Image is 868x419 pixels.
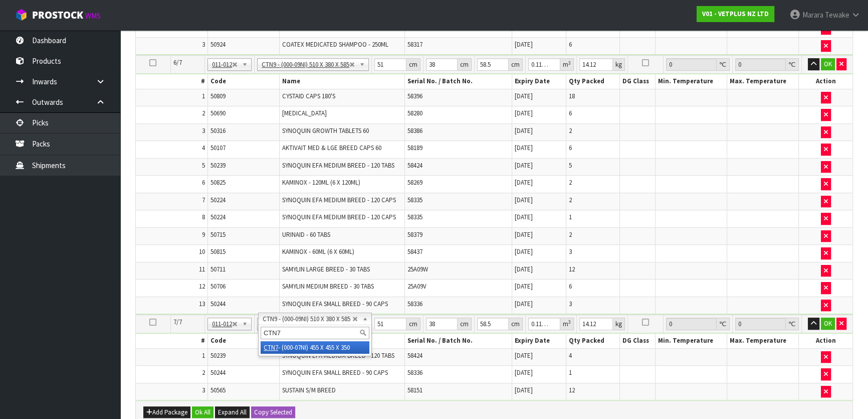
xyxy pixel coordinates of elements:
div: cm [509,318,523,330]
div: kg [613,318,625,330]
span: 58335 [407,213,422,221]
span: 50565 [210,386,226,394]
span: 58336 [407,368,422,377]
span: 6 [569,282,572,291]
span: 25A09W [407,265,428,273]
span: 58424 [407,161,422,170]
span: 12 [199,282,205,291]
span: 6 [569,40,572,49]
span: SYNOQUIN EFA MEDIUM BREED - 120 CAPS [282,213,396,221]
span: SAMYLIN LARGE BREED - 30 TABS [282,265,370,273]
span: [MEDICAL_DATA] [282,109,327,117]
th: # [136,74,207,89]
span: 50239 [210,161,226,170]
button: OK [821,318,835,330]
a: V01 - VETPLUS NZ LTD [697,6,774,22]
div: cm [509,58,523,71]
span: 58336 [407,300,422,308]
div: ℃ [786,58,799,71]
span: 8 [202,213,205,221]
span: 25A09V [407,282,426,291]
th: Code [207,74,279,89]
span: 1 [202,92,205,100]
span: 3 [569,300,572,308]
span: 13 [199,300,205,308]
span: 12 [569,265,575,273]
span: 58396 [407,92,422,100]
span: 2 [569,230,572,239]
div: ℃ [717,318,730,330]
span: SUSTAIN S/M BREED [282,386,336,394]
th: Qty Packed [566,334,619,348]
span: 58424 [407,351,422,360]
th: Qty Packed [566,74,619,89]
span: 2 [569,196,572,204]
span: AKTIVAIT MED & LGE BREED CAPS 60 [282,144,381,152]
span: KAMINOX - 60ML (6 X 60ML) [282,247,354,256]
span: SYNOQUIN EFA MEDIUM BREED - 120 CAPS [282,196,396,204]
span: 58379 [407,230,422,239]
span: [DATE] [515,351,533,360]
span: 2 [569,126,572,135]
span: 2 [569,178,572,187]
span: [DATE] [515,161,533,170]
span: 50711 [210,265,226,273]
span: [DATE] [515,196,533,204]
th: DG Class [619,74,656,89]
button: OK [821,58,835,70]
th: Action [799,74,852,89]
span: 50825 [210,178,226,187]
span: 58151 [407,386,422,394]
span: 50107 [210,144,226,152]
span: 50706 [210,282,226,291]
div: ℃ [717,58,730,71]
span: 6/7 [173,58,182,67]
span: 5 [202,161,205,170]
span: [DATE] [515,265,533,273]
li: - (000-07NI) 455 X 455 X 350 [261,341,369,354]
span: Tewake [825,10,849,20]
span: 18 [569,92,575,100]
th: # [136,334,207,348]
span: URINAID - 60 TABS [282,230,330,239]
span: SYNOQUIN EFA MEDIUM BREED - 120 TABS [282,351,394,360]
span: KAMINOX - 120ML (6 X 120ML) [282,178,360,187]
span: 50924 [210,40,226,49]
div: m [560,58,574,71]
span: ProStock [32,9,83,22]
span: 3 [202,126,205,135]
div: cm [458,58,472,71]
th: Action [799,334,852,348]
th: Expiry Date [512,334,566,348]
span: [DATE] [515,109,533,117]
small: WMS [85,11,101,21]
span: 5 [569,161,572,170]
button: Ok All [192,406,213,418]
span: 4 [202,144,205,152]
strong: V01 - VETPLUS NZ LTD [702,10,769,18]
span: 50224 [210,196,226,204]
th: Expiry Date [512,74,566,89]
span: [DATE] [515,368,533,377]
span: 50815 [210,247,226,256]
th: DG Class [619,334,656,348]
span: [DATE] [515,247,533,256]
span: COATEX MEDICATED SHAMPOO - 250ML [282,40,388,49]
span: 58269 [407,178,422,187]
sup: 3 [568,60,571,66]
span: 4 [569,351,572,360]
span: [DATE] [515,92,533,100]
button: Expand All [215,406,250,418]
span: [DATE] [515,230,533,239]
th: Max. Temperature [727,74,799,89]
th: Code [207,334,279,348]
span: 50809 [210,92,226,100]
span: 58189 [407,144,422,152]
span: 6 [569,144,572,152]
span: 6 [569,109,572,117]
span: SYNOQUIN EFA MEDIUM BREED - 120 TABS [282,161,394,170]
th: Serial No. / Batch No. [404,74,512,89]
span: SYNOQUIN EFA SMALL BREED - 90 CAPS [282,300,388,308]
span: [DATE] [515,40,533,49]
span: [DATE] [515,178,533,187]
